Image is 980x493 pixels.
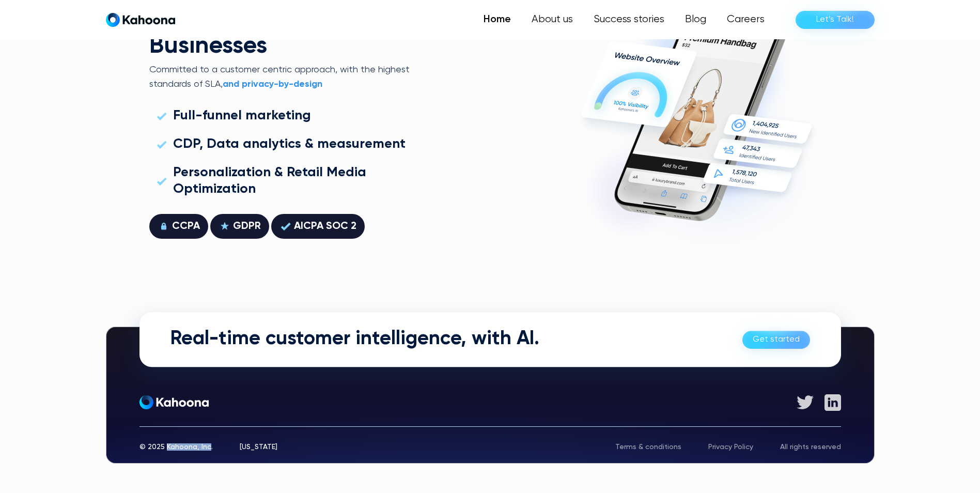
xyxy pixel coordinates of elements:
[816,11,854,28] div: Let’s Talk!
[139,443,213,451] div: © 2025 Kahoona, Inc.
[521,9,583,30] a: About us
[742,331,810,349] a: Get started
[294,218,356,235] div: AICPA SOC 2
[170,328,539,351] h2: Real-time customer intelligence, with AI.
[615,443,681,451] a: Terms & conditions
[173,108,311,124] div: Full-funnel marketing
[172,218,200,235] div: CCPA
[708,443,753,451] a: Privacy Policy
[233,218,261,235] div: GDPR
[717,9,775,30] a: Careers
[780,443,841,451] div: All rights reserved
[240,443,277,451] div: [US_STATE]
[223,80,322,89] strong: and privacy-by-design
[583,9,675,30] a: Success stories
[149,63,412,91] p: Committed to a customer centric approach, with the highest standards of SLA,
[173,136,406,152] div: CDP, Data analytics & measurement
[675,9,717,30] a: Blog
[796,11,875,29] a: Let’s Talk!
[473,9,521,30] a: Home
[173,165,406,197] div: Personalization & Retail Media Optimization
[106,12,175,27] a: home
